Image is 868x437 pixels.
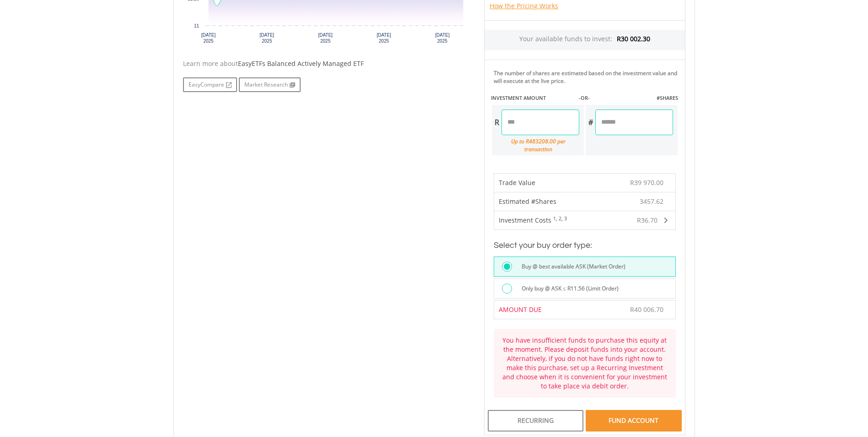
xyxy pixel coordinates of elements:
[238,59,364,68] span: EasyETFs Balanced Actively Managed ETF
[499,197,556,206] span: Estimated #Shares
[259,33,274,44] text: [DATE] 2025
[586,109,595,135] div: #
[488,410,583,431] div: Recurring
[377,33,391,44] text: [DATE] 2025
[494,239,676,252] h3: Select your buy order type:
[485,30,685,50] div: Your available funds to invest:
[435,33,449,44] text: [DATE] 2025
[239,77,301,92] a: Market Research
[494,69,681,85] div: The number of shares are estimated based on the investment value and will execute at the live price.
[491,94,546,102] label: INVESTMENT AMOUNT
[201,33,216,44] text: [DATE] 2025
[194,23,199,28] text: 11
[499,305,542,314] span: AMOUNT DUE
[617,34,650,43] span: R30 002.30
[516,284,619,294] label: Only buy @ ASK ≤ R11.56 (Limit Order)
[492,109,501,135] div: R
[657,94,678,102] label: #SHARES
[516,262,625,272] label: Buy @ best available ASK (Market Order)
[501,336,669,391] div: You have insufficient funds to purchase this equity at the moment. Please deposit funds into your...
[183,59,470,68] div: Learn more about
[579,94,590,102] label: -OR-
[318,33,333,44] text: [DATE] 2025
[492,135,579,155] div: Up to R483208.00 per transaction
[637,216,658,224] span: R36.70
[499,178,535,187] span: Trade Value
[499,216,551,224] span: Investment Costs
[630,305,663,314] span: R40 006.70
[640,197,663,206] span: 3457.62
[183,77,237,92] a: EasyCompare
[490,1,558,10] a: How the Pricing Works
[553,215,567,222] sup: 1, 2, 3
[586,410,681,431] div: FUND ACCOUNT
[630,178,663,187] span: R39 970.00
